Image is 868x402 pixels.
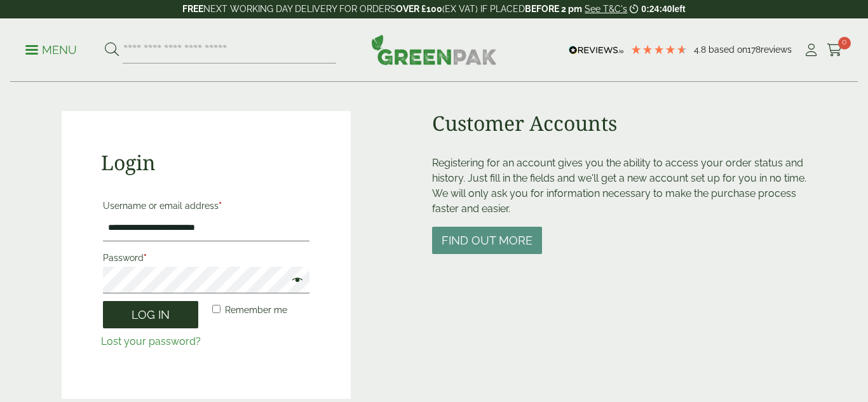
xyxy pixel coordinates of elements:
span: left [672,4,686,14]
img: GreenPak Supplies [371,34,497,65]
label: Password [103,249,309,267]
div: 4.78 Stars [630,44,688,55]
span: 0 [838,37,851,50]
h2: Customer Accounts [432,111,806,135]
button: Log in [103,301,198,328]
label: Username or email address [103,197,309,215]
strong: BEFORE 2 pm [525,4,582,14]
span: reviews [761,44,792,55]
i: Cart [827,44,843,57]
p: Menu [25,43,77,58]
span: 178 [747,44,761,55]
img: REVIEWS.io [569,46,624,55]
button: Find out more [432,227,542,254]
a: 0 [827,41,843,60]
p: Registering for an account gives you the ability to access your order status and history. Just fi... [432,156,806,217]
i: My Account [803,44,819,57]
a: Menu [25,43,77,55]
strong: FREE [182,4,203,14]
span: 0:24:40 [641,4,672,14]
a: See T&C's [585,4,627,14]
h2: Login [101,151,311,175]
input: Remember me [212,305,220,313]
span: 4.8 [694,44,709,55]
span: Remember me [225,305,287,315]
span: Based on [709,44,747,55]
a: Find out more [432,235,542,247]
strong: OVER £100 [396,4,442,14]
a: Lost your password? [101,335,201,347]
